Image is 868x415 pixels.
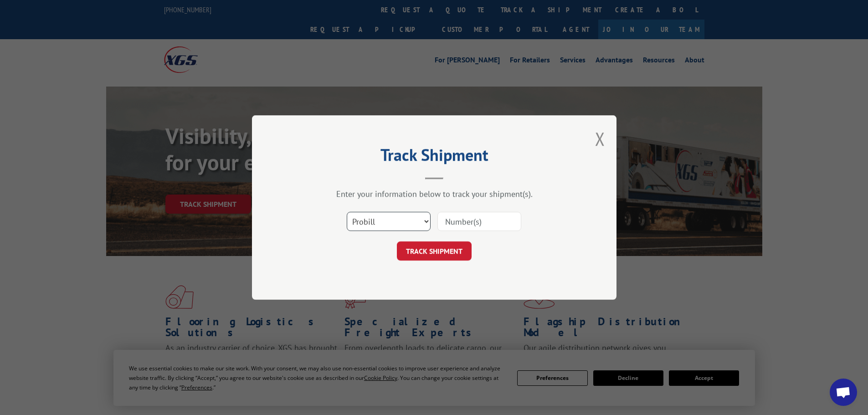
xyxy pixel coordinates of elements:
[397,241,472,261] button: TRACK SHIPMENT
[830,379,857,406] div: Open chat
[595,127,605,151] button: Close modal
[298,189,571,199] div: Enter your information below to track your shipment(s).
[437,212,521,231] input: Number(s)
[298,149,571,166] h2: Track Shipment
